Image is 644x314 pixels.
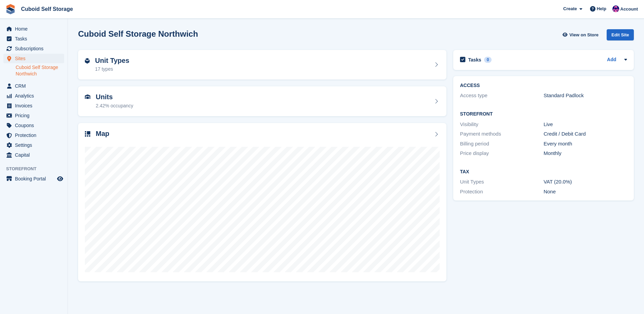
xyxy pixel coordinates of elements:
[612,5,619,12] img: Gurpreet Dev
[15,24,56,34] span: Home
[15,54,56,63] span: Sites
[15,34,56,43] span: Tasks
[18,3,76,15] a: Cuboid Self Storage
[597,5,606,12] span: Help
[3,130,64,140] a: menu
[3,121,64,130] a: menu
[15,101,56,110] span: Invoices
[460,111,627,117] h2: Storefront
[15,140,56,150] span: Settings
[460,188,544,196] div: Protection
[56,175,64,183] a: Preview store
[15,81,56,91] span: CRM
[468,57,481,63] h2: Tasks
[562,29,601,40] a: View on Store
[85,94,90,99] img: unit-icn-7be61d7bf1b0ce9d3e12c5938cc71ed9869f7b940bace4675aadf7bd6d80202e.svg
[544,188,627,196] div: None
[78,50,446,80] a: Unit Types 17 types
[15,150,56,160] span: Capital
[607,29,634,43] a: Edit Site
[3,24,64,34] a: menu
[460,169,627,175] h2: Tax
[544,130,627,138] div: Credit / Debit Card
[15,174,56,184] span: Booking Portal
[96,130,109,138] h2: Map
[460,83,627,88] h2: ACCESS
[95,57,129,65] h2: Unit Types
[563,5,577,12] span: Create
[15,111,56,120] span: Pricing
[569,32,599,38] span: View on Store
[96,93,133,101] h2: Units
[5,4,16,14] img: stora-icon-8386f47178a22dfd0bd8f6a31ec36ba5ce8667c1dd55bd0f319d3a0aa187defe.svg
[3,174,64,184] a: menu
[95,66,129,73] div: 17 types
[544,178,627,186] div: VAT (20.0%)
[96,102,133,109] div: 2.42% occupancy
[460,178,544,186] div: Unit Types
[3,150,64,160] a: menu
[460,150,544,157] div: Price display
[3,101,64,110] a: menu
[15,121,56,130] span: Coupons
[3,91,64,101] a: menu
[544,140,627,148] div: Every month
[78,86,446,116] a: Units 2.42% occupancy
[6,165,68,172] span: Storefront
[16,64,64,77] a: Cuboid Self Storage Northwich
[607,29,634,40] div: Edit Site
[460,130,544,138] div: Payment methods
[544,150,627,157] div: Monthly
[78,123,446,282] a: Map
[607,56,616,64] a: Add
[15,91,56,101] span: Analytics
[544,121,627,128] div: Live
[78,29,198,38] h2: Cuboid Self Storage Northwich
[3,44,64,53] a: menu
[15,130,56,140] span: Protection
[3,54,64,63] a: menu
[620,6,638,13] span: Account
[3,111,64,120] a: menu
[85,58,90,64] img: unit-type-icn-2b2737a686de81e16bb02015468b77c625bbabd49415b5ef34ead5e3b44a266d.svg
[85,131,90,137] img: map-icn-33ee37083ee616e46c38cad1a60f524a97daa1e2b2c8c0bc3eb3415660979fc1.svg
[15,44,56,53] span: Subscriptions
[3,81,64,91] a: menu
[484,57,492,63] div: 0
[544,92,627,100] div: Standard Padlock
[3,34,64,43] a: menu
[460,92,544,100] div: Access type
[3,140,64,150] a: menu
[460,121,544,128] div: Visibility
[460,140,544,148] div: Billing period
